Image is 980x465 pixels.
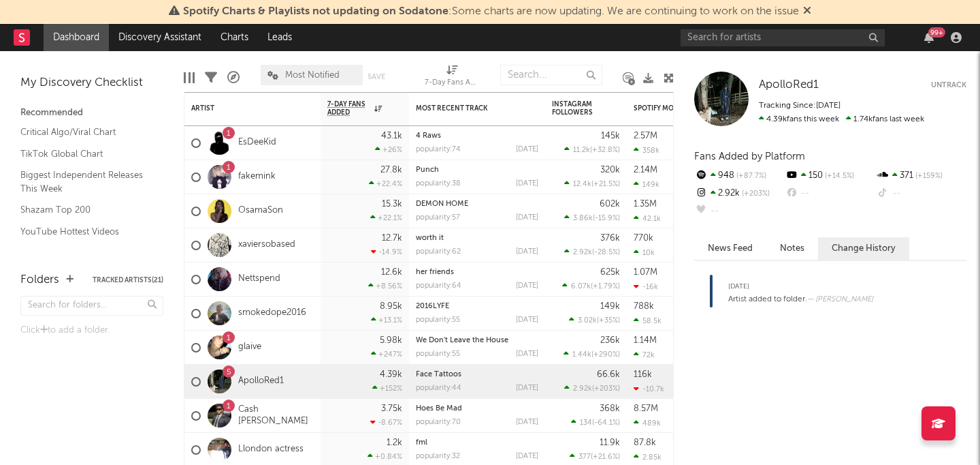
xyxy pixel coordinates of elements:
div: 72k [634,350,655,359]
div: 2.14M [634,166,657,175]
div: 27.8k [380,166,402,175]
a: DEMON HOME [416,200,468,208]
div: 368k [600,404,620,413]
span: : Some charts are now updating. We are continuing to work on the issue [183,6,799,17]
div: 8.57M [634,404,658,413]
a: Cash [PERSON_NAME] [238,404,314,427]
span: +32.8 % [592,147,618,154]
div: popularity: 38 [416,180,461,187]
button: Save [367,73,385,80]
span: 134 [580,419,592,427]
a: ApolloRed1 [238,376,284,387]
div: 376k [600,234,620,243]
div: [DATE] [516,282,538,290]
div: +22.4 % [369,179,402,188]
div: 625k [600,268,620,277]
span: ApolloRed1 [759,79,819,91]
button: Untrack [931,78,966,92]
a: Leads [258,24,301,51]
span: 2.92k [573,385,592,393]
div: ( ) [564,145,620,154]
div: [DATE] [516,385,538,392]
div: Face Tattoos [416,371,538,378]
div: 489k [634,419,661,427]
span: +203 % [740,190,770,198]
div: Punch [416,166,538,174]
div: Most Recent Track [416,104,518,112]
div: popularity: 64 [416,282,461,290]
div: [DATE] [516,316,538,324]
div: 149k [634,180,659,189]
a: Hoes Be Mad [416,405,462,412]
a: Punch [416,166,439,174]
span: -15.9 % [595,215,618,222]
span: Fans Added by Platform [694,151,805,162]
span: +35 % [599,317,618,325]
a: YouTube Hottest Videos [20,224,150,239]
input: Search for artists [681,29,885,46]
div: 602k [600,200,620,209]
div: 1.14M [634,336,657,345]
div: +8.56 % [368,282,402,290]
div: popularity: 57 [416,214,460,222]
div: popularity: 32 [416,453,460,460]
span: -28.5 % [594,249,618,256]
div: ( ) [564,179,620,188]
div: [DATE] [516,350,538,358]
span: 377 [578,453,591,461]
span: 11.2k [573,147,590,154]
span: +159 % [913,172,943,180]
div: 3.75k [381,404,402,413]
div: [DATE] [516,248,538,256]
div: 87.8k [634,438,656,447]
div: 1.35M [634,200,657,209]
span: 4.39k fans this week [759,115,839,123]
div: 149k [600,302,620,311]
div: 4.39k [380,370,402,379]
span: 3.02k [578,317,597,325]
div: +247 % [371,350,402,359]
a: Nettspend [238,273,280,285]
div: 7-Day Fans Added (7-Day Fans Added) [425,58,479,97]
div: -14.9 % [371,247,402,256]
div: [DATE] [516,180,538,187]
a: ApolloRed1 [759,78,819,92]
span: +87.7 % [734,172,766,180]
input: Search... [500,65,602,85]
div: -10.7k [634,385,664,393]
div: +0.84 % [367,452,402,461]
span: -64.1 % [594,419,618,427]
div: 145k [601,132,620,140]
div: popularity: 70 [416,419,461,426]
div: 2.85k [634,453,661,462]
div: +26 % [375,145,402,154]
a: 2016LYFE [416,303,449,310]
div: 116k [634,370,652,379]
div: 58.5k [634,316,661,325]
span: Most Notified [285,71,340,80]
div: DEMON HOME [416,200,538,208]
div: ( ) [563,350,620,359]
div: 1.07M [634,268,657,277]
a: Shazam Top 200 [20,202,150,217]
button: Change History [818,237,909,260]
div: 42.1k [634,214,661,223]
div: A&R Pipeline [227,58,240,97]
div: Filters [205,58,217,97]
div: ( ) [564,247,620,256]
button: 99+ [924,32,934,43]
span: +290 % [593,351,618,359]
button: Tracked Artists(21) [93,277,163,284]
div: 5.98k [380,336,402,345]
span: Tracking Since: [DATE] [759,102,840,110]
span: +21.5 % [593,181,618,188]
div: [DATE] [516,146,538,153]
div: Recommended [20,105,163,121]
div: -- [785,185,875,202]
div: Artist [191,104,293,112]
div: 99 + [928,27,945,37]
div: 7-Day Fans Added (7-Day Fans Added) [425,75,479,91]
a: We Don't Leave the House [416,337,508,344]
div: 66.6k [597,370,620,379]
a: Face Tattoos [416,371,461,378]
